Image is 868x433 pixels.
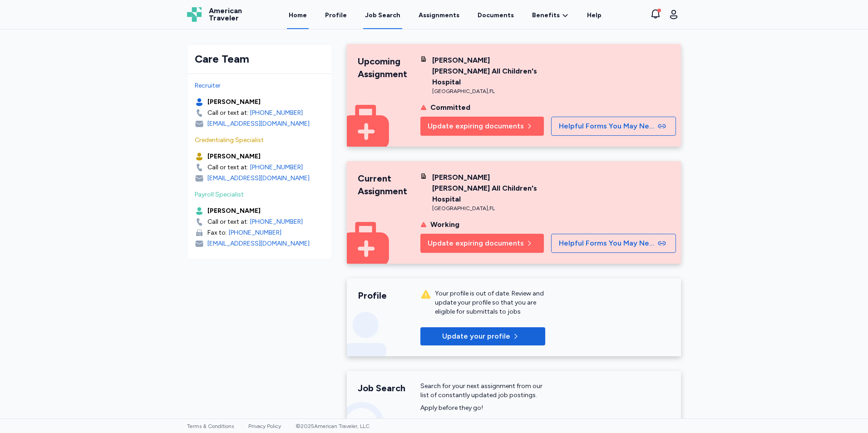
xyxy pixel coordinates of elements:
div: [PERSON_NAME] [207,207,261,216]
a: Privacy Policy [248,423,281,429]
a: Job Search [363,1,402,29]
span: © 2025 American Traveler, LLC [296,423,370,429]
span: Helpful Forms You May Need [559,121,656,132]
div: [PERSON_NAME] [207,152,261,161]
div: [PERSON_NAME] [PERSON_NAME] All Children's Hospital [432,55,545,88]
span: Benefits [532,11,560,20]
a: Home [287,1,309,29]
button: Update expiring documents [420,234,544,253]
button: Helpful Forms You May Need [551,117,676,136]
a: [PHONE_NUMBER] [250,163,303,172]
img: Logo [187,7,202,22]
div: [PERSON_NAME] [PERSON_NAME] All Children's Hospital [432,172,545,205]
div: Profile [358,289,420,302]
div: Recruiter [195,81,325,90]
div: [EMAIL_ADDRESS][DOMAIN_NAME] [207,239,310,248]
span: Helpful Forms You May Need [559,238,656,249]
div: Credentialing Specialist [195,136,325,145]
a: Terms & Conditions [187,423,234,429]
div: [GEOGRAPHIC_DATA] , FL [432,88,545,95]
button: Helpful Forms You May Need [551,234,676,253]
div: Care Team [195,52,325,66]
div: Payroll Specialist [195,190,325,199]
div: Call or text at: [207,108,248,118]
div: Committed [430,102,470,113]
div: [GEOGRAPHIC_DATA] , FL [432,205,545,212]
div: Apply before they go! [420,403,545,413]
span: American Traveler [209,7,242,22]
a: [PHONE_NUMBER] [229,228,281,237]
div: [PERSON_NAME] [207,98,261,107]
div: Job Search [365,11,400,20]
a: [PHONE_NUMBER] [250,108,303,118]
p: Update your profile [442,331,510,342]
div: [EMAIL_ADDRESS][DOMAIN_NAME] [207,174,310,183]
div: Working [430,219,459,230]
div: Job Search [358,382,420,394]
span: Update expiring documents [428,121,524,132]
div: Search for your next assignment from our list of constantly updated job postings. [420,382,545,400]
div: Your profile is out of date. Review and update your profile so that you are eligible for submitta... [435,289,545,316]
button: Update expiring documents [420,117,544,136]
a: Benefits [532,11,569,20]
div: Call or text at: [207,217,248,226]
span: Update expiring documents [428,238,524,249]
a: [PHONE_NUMBER] [250,217,303,226]
div: Fax to: [207,228,227,237]
div: Call or text at: [207,163,248,172]
div: Current Assignment [358,172,420,197]
div: Upcoming Assignment [358,55,420,80]
button: Update your profile [420,327,545,345]
div: [EMAIL_ADDRESS][DOMAIN_NAME] [207,119,310,128]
